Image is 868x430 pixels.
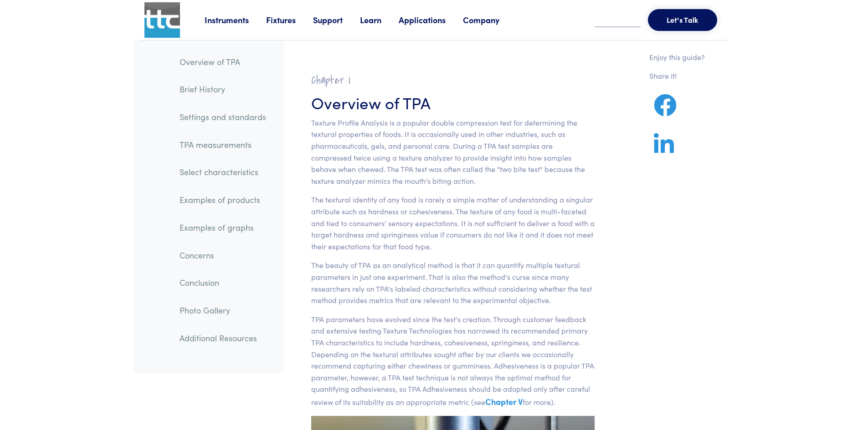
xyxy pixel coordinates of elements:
[311,259,595,306] p: The beauty of TPA as an analytical method is that it can quantify multiple textural parameters in...
[399,14,463,25] a: Applications
[172,51,273,72] a: Overview of TPA
[172,189,273,210] a: Examples of products
[172,245,273,266] a: Concerns
[311,117,595,187] p: Texture Profile Analysis is a popular double compression test for determining the textural proper...
[205,14,266,25] a: Instruments
[313,14,360,25] a: Support
[172,106,273,127] a: Settings and standards
[311,91,595,113] h3: Overview of TPA
[266,14,313,25] a: Fixtures
[649,70,705,82] p: Share it!
[172,328,273,349] a: Additional Resources
[648,9,717,31] button: Let's Talk
[172,217,273,238] a: Examples of graphs
[172,134,273,155] a: TPA measurements
[172,300,273,321] a: Photo Gallery
[649,144,678,155] a: Share on LinkedIn
[463,14,517,25] a: Company
[485,396,523,407] a: Chapter V
[172,79,273,100] a: Brief History
[172,272,273,293] a: Conclusion
[144,2,180,38] img: ttc_logo_1x1_v1.0.png
[360,14,399,25] a: Learn
[649,51,705,63] p: Enjoy this guide?
[311,194,595,252] p: The textural identity of any food is rarely a simple matter of understanding a singular attribute...
[311,73,595,87] h2: Chapter I
[172,162,273,182] a: Select characteristics
[311,314,595,409] p: TPA parameters have evolved since the test's creation. Through customer feedback and extensive te...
